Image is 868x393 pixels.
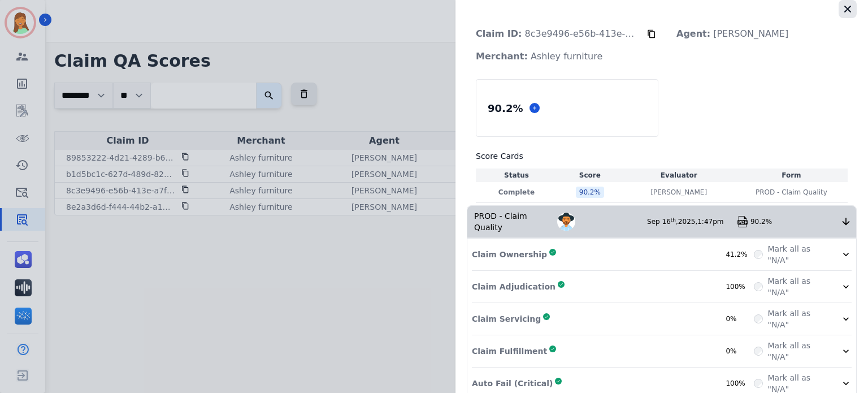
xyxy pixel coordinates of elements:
img: qa-pdf.svg [737,216,748,227]
p: Ashley furniture [467,45,611,68]
div: PROD - Claim Quality [467,206,557,237]
div: 90.2 % [576,187,604,198]
p: [PERSON_NAME] [667,23,797,45]
div: 100% [726,379,754,388]
label: Mark all as "N/A" [767,275,827,298]
p: Complete [478,188,555,197]
div: 90.2% [750,217,840,226]
p: 8c3e9496-e56b-413e-a7f1-d762d76c75fb [467,23,647,45]
p: Claim Ownership [472,249,547,260]
strong: Merchant: [476,51,528,62]
label: Mark all as "N/A" [767,308,827,330]
th: Status [476,169,557,182]
th: Score [557,169,623,182]
p: [PERSON_NAME] [650,188,707,197]
div: 41.2% [726,250,754,259]
div: 0% [726,347,754,356]
p: Auto Fail (Critical) [472,378,553,389]
div: 100% [726,282,754,291]
sup: th [671,217,676,223]
th: Evaluator [623,169,735,182]
span: 1:47pm [697,218,723,226]
img: Avatar [557,213,575,231]
h3: Score Cards [476,150,848,162]
span: PROD - Claim Quality [756,188,827,197]
div: 90.2 % [485,98,525,118]
p: Claim Servicing [472,313,541,325]
p: Claim Adjudication [472,281,555,292]
strong: Agent: [676,28,710,39]
label: Mark all as "N/A" [767,243,827,266]
label: Mark all as "N/A" [767,340,827,362]
th: Form [735,169,848,182]
p: Claim Fulfillment [472,346,547,357]
div: 0% [726,314,754,323]
div: Sep 16 , 2025 , [647,217,737,226]
strong: Claim ID: [476,28,522,39]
